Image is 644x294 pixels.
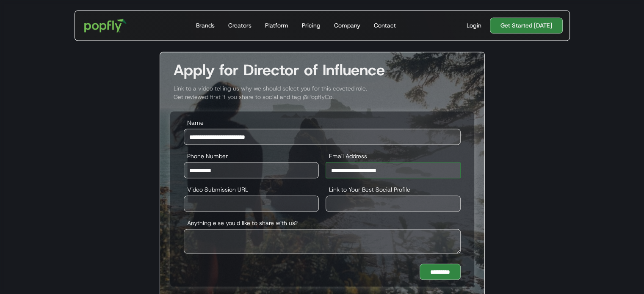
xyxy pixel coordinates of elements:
a: Pricing [299,11,324,40]
a: Brands [193,11,218,40]
div: Creators [228,21,252,30]
label: Name [184,118,461,126]
a: Login [463,21,485,30]
div: Pricing [302,21,321,30]
div: Login [467,21,481,30]
a: Platform [262,11,292,40]
label: Video Submission URL [184,185,319,193]
div: Brands [196,21,215,30]
label: Link to Your Best Social Profile [326,185,461,193]
div: Link to a video telling us why we should select you for this coveted role. Get reviewed first if ... [160,84,484,101]
a: home [78,13,133,38]
strong: Apply for Director of Influence [174,60,385,80]
label: Phone Number [184,151,319,160]
a: Creators [225,11,255,40]
div: Platform [265,21,288,30]
div: Company [334,21,360,30]
label: Anything else you'd like to share with us? [184,218,461,227]
a: Get Started [DATE] [490,17,563,33]
div: Contact [374,21,396,30]
a: Contact [370,11,399,40]
a: Company [331,11,364,40]
form: Director of Influence Application [170,111,474,286]
label: Email Address [326,151,461,160]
